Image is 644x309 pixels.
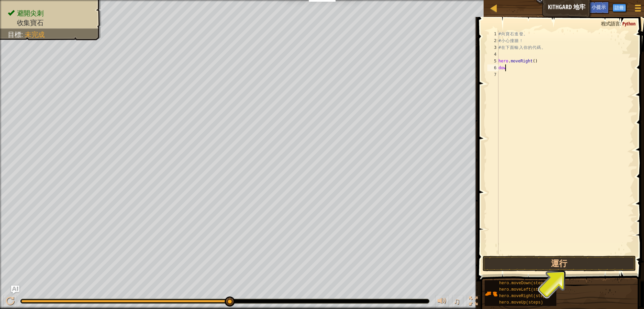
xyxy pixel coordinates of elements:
span: 未完成 [25,31,45,38]
button: 運行 [483,256,636,271]
span: : [21,31,25,38]
li: 避開尖刺 [8,8,94,18]
span: Python [622,20,636,27]
span: hero.moveRight(steps) [499,294,550,298]
button: 註冊 [613,4,626,12]
span: hero.moveUp(steps) [499,300,543,305]
span: 程式語言 [601,20,620,27]
div: 7 [487,71,498,78]
span: hero.moveLeft(steps) [499,287,548,292]
span: hero.moveDown(steps) [499,281,548,286]
div: 6 [487,64,498,71]
img: portrait.png [485,287,497,300]
span: 避開尖刺 [17,9,43,17]
span: 小提示 [592,4,606,10]
div: 5 [487,58,498,64]
span: 目標 [8,31,21,38]
button: 調整音量 [435,295,449,309]
div: 2 [487,37,498,44]
li: 收集寶石 [8,18,94,27]
span: 收集寶石 [17,19,43,26]
button: Ask AI [11,286,19,294]
span: Ask AI [573,4,585,10]
div: 4 [487,51,498,58]
button: Ctrl + P: Pause [3,295,17,309]
span: ♫ [453,296,460,306]
div: 1 [487,31,498,37]
button: ♫ [452,295,464,309]
div: 3 [487,44,498,51]
button: 切換全螢幕 [467,295,480,309]
span: : [620,20,622,27]
button: Ask AI [570,1,588,14]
